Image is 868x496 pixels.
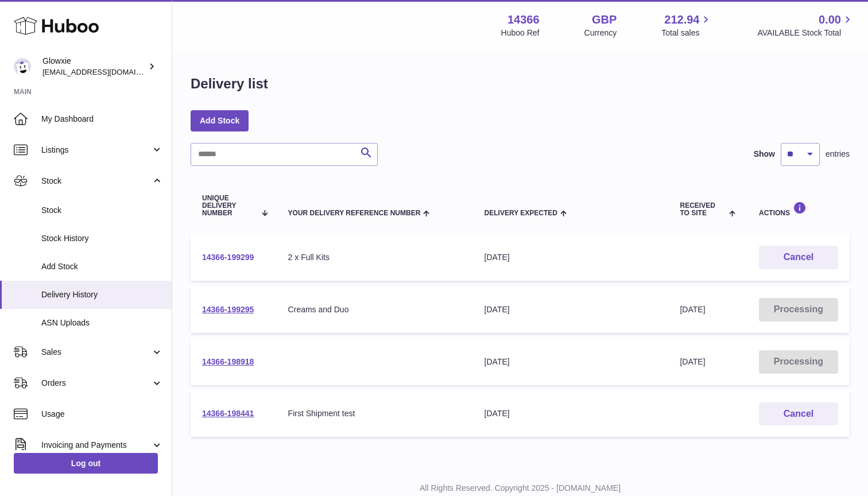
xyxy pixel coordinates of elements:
div: [DATE] [485,356,657,367]
span: Usage [41,409,163,420]
span: [DATE] [680,357,705,366]
span: Total sales [661,28,712,38]
div: [DATE] [485,252,657,263]
h1: Delivery list [191,75,268,93]
span: [EMAIL_ADDRESS][DOMAIN_NAME] [42,67,169,76]
div: Currency [584,28,617,38]
span: Stock [41,176,151,187]
div: [DATE] [485,408,657,419]
span: Sales [41,347,151,358]
span: ASN Uploads [41,317,163,328]
span: entries [826,149,850,160]
a: Add Stock [191,110,249,131]
a: 14366-199299 [202,253,254,262]
strong: GBP [592,12,617,28]
span: Unique Delivery Number [202,195,255,218]
a: 14366-198441 [202,409,254,418]
span: Received to Site [680,202,726,217]
a: 0.00 AVAILABLE Stock Total [757,12,854,38]
span: Add Stock [41,261,163,272]
button: Cancel [759,402,838,426]
div: First Shipment test [288,408,462,419]
span: Listings [41,145,151,156]
button: Cancel [759,246,838,269]
span: 212.94 [664,12,699,28]
div: [DATE] [485,304,657,315]
div: Glowxie [42,56,146,77]
a: 212.94 Total sales [661,12,712,38]
div: Creams and Duo [288,304,462,315]
a: 14366-198918 [202,357,254,366]
span: AVAILABLE Stock Total [757,28,854,38]
span: Orders [41,378,151,389]
label: Show [754,149,775,160]
a: 14366-199295 [202,305,254,314]
span: Stock [41,205,163,216]
div: Actions [759,201,838,217]
span: Your Delivery Reference Number [288,210,421,217]
strong: 14366 [507,12,540,28]
a: Log out [14,453,158,474]
div: 2 x Full Kits [288,252,462,263]
span: Stock History [41,233,163,244]
p: All Rights Reserved. Copyright 2025 - [DOMAIN_NAME] [181,483,859,494]
span: Invoicing and Payments [41,440,151,451]
span: Delivery Expected [485,210,557,217]
span: My Dashboard [41,114,163,125]
span: 0.00 [819,12,841,28]
span: [DATE] [680,305,705,314]
img: suraj@glowxie.com [14,58,31,75]
div: Huboo Ref [501,28,540,38]
span: Delivery History [41,289,163,300]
